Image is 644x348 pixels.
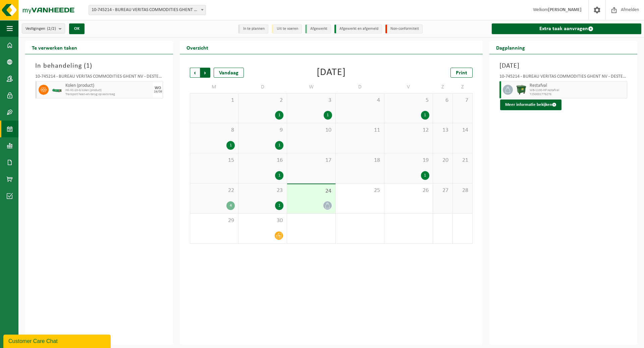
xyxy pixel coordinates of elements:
[238,81,287,93] td: D
[275,141,283,150] div: 1
[194,97,235,104] span: 1
[89,5,206,15] span: 10-745214 - BUREAU VERITAS COMMODITIES GHENT NV
[214,68,244,78] div: Vandaag
[89,5,206,15] span: 10-745214 - BUREAU VERITAS COMMODITIES GHENT NV
[200,68,210,78] span: Volgende
[492,23,641,34] a: Extra taak aanvragen
[242,127,283,134] span: 9
[388,127,429,134] span: 12
[530,88,625,92] span: WB-1100-HP restafval
[242,187,283,194] span: 23
[180,41,215,54] h2: Overzicht
[339,127,381,134] span: 11
[238,24,268,33] li: In te plannen
[456,127,469,134] span: 14
[433,81,453,93] td: Z
[436,97,449,104] span: 6
[22,23,65,33] button: Vestigingen(2/2)
[242,157,283,164] span: 16
[305,24,331,33] li: Afgewerkt
[275,111,283,120] div: 1
[242,217,283,224] span: 30
[499,61,627,71] h3: [DATE]
[69,23,85,34] button: OK
[530,83,625,88] span: Restafval
[194,157,235,164] span: 15
[35,74,163,81] div: 10-745214 - BUREAU VERITAS COMMODITIES GHENT NV - DESTELDONK
[65,83,151,88] span: Kolen (product)
[65,88,151,92] span: HK-XC-10-G kolen (product)
[489,41,532,54] h2: Dagplanning
[548,7,582,12] strong: [PERSON_NAME]
[436,187,449,194] span: 27
[25,41,84,54] h2: Te verwerken taken
[334,24,382,33] li: Afgewerkt en afgemeld
[65,92,151,96] span: Transport heen-en-terug op aanvraag
[324,111,332,120] div: 1
[3,333,112,348] iframe: chat widget
[500,99,561,110] button: Meer informatie bekijken
[456,97,469,104] span: 7
[388,187,429,194] span: 26
[226,141,235,150] div: 1
[453,81,473,93] td: Z
[456,157,469,164] span: 21
[385,24,423,33] li: Non-conformiteit
[290,188,332,195] span: 24
[317,68,346,78] div: [DATE]
[516,85,526,95] img: WB-1100-HPE-GN-04
[336,81,384,93] td: D
[194,217,235,224] span: 29
[290,97,332,104] span: 3
[86,63,90,69] span: 1
[155,86,161,90] div: WO
[456,70,467,76] span: Print
[154,90,162,93] div: 24/09
[190,81,238,93] td: M
[272,24,302,33] li: Uit te voeren
[388,157,429,164] span: 19
[421,171,429,180] div: 1
[275,171,283,180] div: 1
[456,187,469,194] span: 28
[421,111,429,120] div: 1
[290,127,332,134] span: 10
[530,92,625,96] span: T250001776276
[384,81,433,93] td: V
[242,97,283,104] span: 2
[436,127,449,134] span: 13
[499,74,627,81] div: 10-745214 - BUREAU VERITAS COMMODITIES GHENT NV - DESTELDONK
[35,61,163,71] h3: In behandeling ( )
[450,68,473,78] a: Print
[52,87,62,92] img: HK-XC-10-GN-00
[287,81,336,93] td: W
[226,201,235,210] div: 4
[194,187,235,194] span: 22
[290,157,332,164] span: 17
[339,157,381,164] span: 18
[47,26,56,31] count: (2/2)
[339,97,381,104] span: 4
[275,201,283,210] div: 1
[25,24,56,34] span: Vestigingen
[436,157,449,164] span: 20
[388,97,429,104] span: 5
[190,68,200,78] span: Vorige
[194,127,235,134] span: 8
[339,187,381,194] span: 25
